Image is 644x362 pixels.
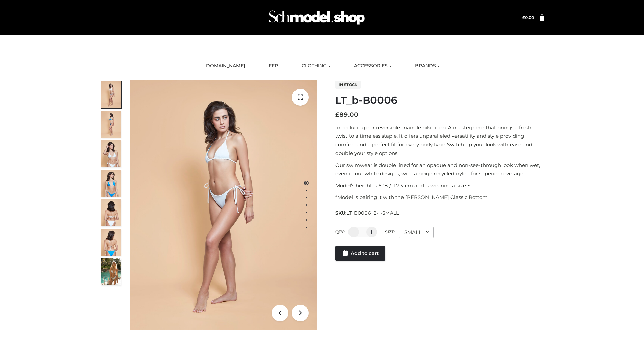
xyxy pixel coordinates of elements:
div: SMALL [399,227,434,238]
a: ACCESSORIES [349,59,396,73]
a: CLOTHING [297,59,335,73]
p: *Model is pairing it with the [PERSON_NAME] Classic Bottom [335,193,544,202]
img: Schmodel Admin 964 [266,4,367,31]
a: FFP [264,59,283,73]
h1: LT_b-B0006 [335,94,544,106]
img: ArielClassicBikiniTop_CloudNine_AzureSky_OW114ECO_2-scaled.jpg [101,111,121,138]
img: ArielClassicBikiniTop_CloudNine_AzureSky_OW114ECO_7-scaled.jpg [101,199,121,226]
p: Introducing our reversible triangle bikini top. A masterpiece that brings a fresh twist to a time... [335,123,544,158]
p: Our swimwear is double lined for an opaque and non-see-through look when wet, even in our white d... [335,161,544,178]
img: ArielClassicBikiniTop_CloudNine_AzureSky_OW114ECO_8-scaled.jpg [101,229,121,256]
label: Size: [385,229,395,234]
a: Add to cart [335,246,385,261]
bdi: 0.00 [522,15,534,20]
a: [DOMAIN_NAME] [199,59,250,73]
span: £ [335,111,339,118]
span: SKU: [335,209,399,217]
span: £ [522,15,525,20]
span: In stock [335,81,361,89]
img: ArielClassicBikiniTop_CloudNine_AzureSky_OW114ECO_3-scaled.jpg [101,140,121,167]
a: £0.00 [522,15,534,20]
bdi: 89.00 [335,111,358,118]
img: ArielClassicBikiniTop_CloudNine_AzureSky_OW114ECO_1 [130,80,317,330]
p: Model’s height is 5 ‘8 / 173 cm and is wearing a size S. [335,181,544,190]
img: ArielClassicBikiniTop_CloudNine_AzureSky_OW114ECO_4-scaled.jpg [101,170,121,197]
label: QTY: [335,229,345,234]
span: LT_B0006_2-_-SMALL [346,210,399,216]
img: Arieltop_CloudNine_AzureSky2.jpg [101,258,121,285]
a: BRANDS [410,59,445,73]
img: ArielClassicBikiniTop_CloudNine_AzureSky_OW114ECO_1-scaled.jpg [101,81,121,108]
